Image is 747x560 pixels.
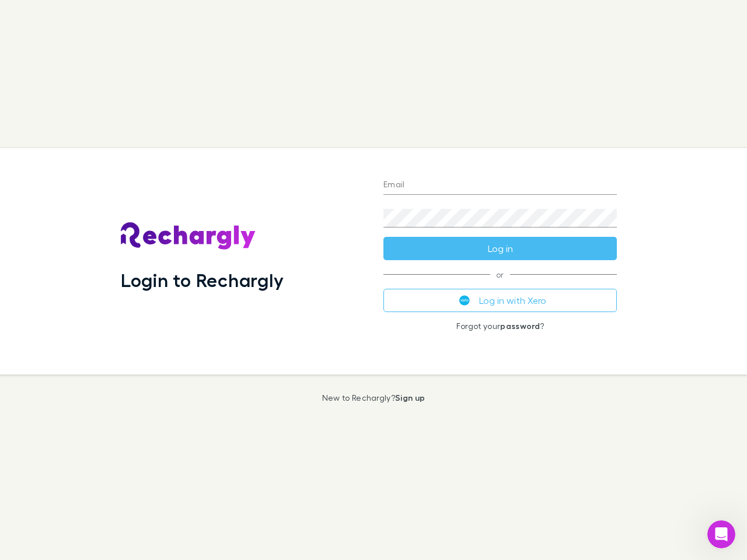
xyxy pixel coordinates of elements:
button: Log in with Xero [383,289,617,312]
span: or [383,274,617,275]
p: New to Rechargly? [322,393,425,402]
a: password [500,321,540,331]
a: Sign up [395,393,425,402]
img: Xero's logo [459,295,470,306]
iframe: Intercom live chat [707,520,735,548]
p: Forgot your ? [383,321,617,331]
button: Log in [383,237,617,260]
h1: Login to Rechargly [121,269,284,291]
img: Rechargly's Logo [121,222,256,250]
